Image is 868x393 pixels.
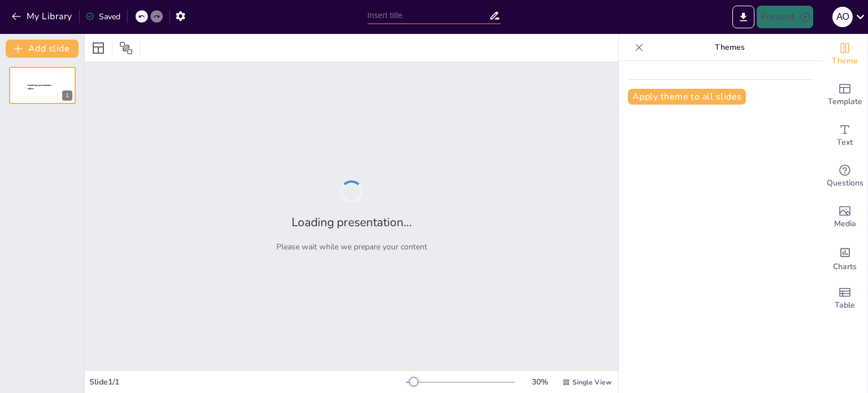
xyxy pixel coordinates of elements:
[648,34,811,61] p: Themes
[822,197,867,237] div: Add images, graphics, shapes or video
[833,261,857,273] span: Charts
[822,75,867,115] div: Add ready made slides
[572,378,611,387] span: Single View
[822,156,867,197] div: Get real-time input from your audience
[89,377,406,387] div: Slide 1 / 1
[526,377,553,387] div: 30 %
[822,278,867,319] div: Add a table
[835,299,855,312] span: Table
[6,40,79,58] button: Add slide
[822,237,867,278] div: Add charts and graphs
[828,96,862,108] span: Template
[62,90,72,101] div: 1
[28,84,51,90] span: Sendsteps presentation editor
[732,6,754,28] button: Export to PowerPoint
[292,214,412,230] h2: Loading presentation...
[276,241,427,252] p: Please wait while we prepare your content
[367,7,489,24] input: Insert title
[85,11,120,22] div: Saved
[832,7,853,27] div: A O
[822,115,867,156] div: Add text boxes
[822,34,867,75] div: Change the overall theme
[89,39,107,57] div: Layout
[9,67,76,104] div: 1
[8,7,77,25] button: My Library
[827,177,863,189] span: Questions
[628,89,746,105] button: Apply theme to all slides
[757,6,813,28] button: Present
[834,218,856,230] span: Media
[832,6,853,28] button: A O
[832,55,858,67] span: Theme
[119,41,133,55] span: Position
[837,136,853,149] span: Text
